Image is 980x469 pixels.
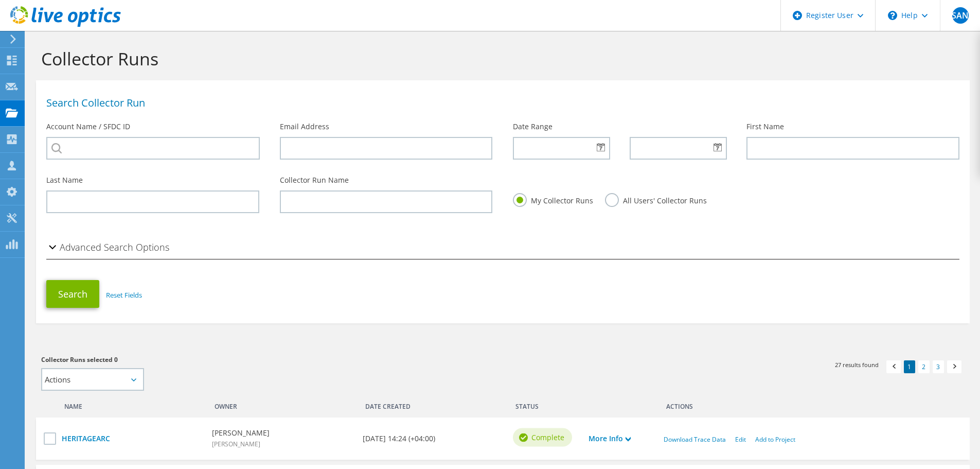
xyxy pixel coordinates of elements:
label: Date Range [513,121,553,132]
label: Account Name / SFDC ID [46,121,130,132]
label: First Name [746,121,784,132]
label: Collector Run Name [280,175,349,185]
h2: Advanced Search Options [46,237,169,257]
div: Status [508,396,583,412]
a: Reset Fields [106,290,142,300]
label: Last Name [46,175,83,185]
button: Search [46,280,99,308]
b: [PERSON_NAME] [212,427,270,439]
a: 1 [904,360,915,373]
a: Download Trace Data [664,435,726,444]
label: My Collector Runs [513,193,593,206]
a: 3 [933,360,944,373]
div: Actions [658,396,959,412]
span: [PERSON_NAME] [212,440,260,448]
h1: Collector Runs [41,48,959,70]
a: More Info [589,433,631,444]
svg: \n [888,11,897,20]
a: 2 [918,360,930,373]
b: [DATE] 14:24 (+04:00) [363,433,435,444]
a: Add to Project [755,435,795,444]
h3: Collector Runs selected 0 [41,354,492,366]
span: Complete [531,432,564,443]
span: SAN [952,7,969,24]
div: Date Created [358,396,508,412]
span: 27 results found [835,360,879,369]
label: Email Address [280,121,329,132]
label: All Users' Collector Runs [605,193,707,206]
a: Edit [735,435,746,444]
div: Owner [207,396,357,412]
div: Name [57,396,207,412]
a: HERITAGEARC [62,433,202,444]
h1: Search Collector Run [46,98,954,108]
